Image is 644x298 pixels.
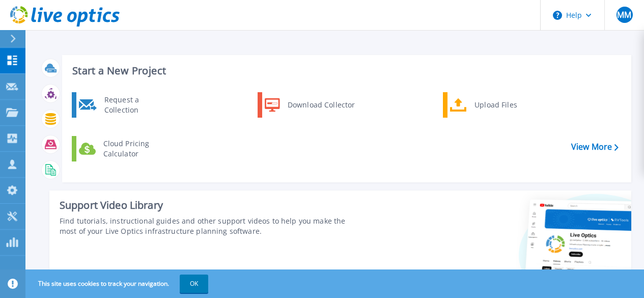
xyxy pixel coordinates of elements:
[283,95,359,115] div: Download Collector
[60,216,362,236] div: Find tutorials, instructional guides and other support videos to help you make the most of your L...
[72,136,176,161] a: Cloud Pricing Calculator
[72,92,176,118] a: Request a Collection
[72,65,618,76] h3: Start a New Project
[571,142,619,152] a: View More
[180,275,208,293] button: OK
[99,95,174,115] div: Request a Collection
[258,92,362,118] a: Download Collector
[469,95,545,115] div: Upload Files
[28,275,208,293] span: This site uses cookies to track your navigation.
[60,199,362,212] div: Support Video Library
[443,92,547,118] a: Upload Files
[617,11,631,19] span: MM
[98,139,174,159] div: Cloud Pricing Calculator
